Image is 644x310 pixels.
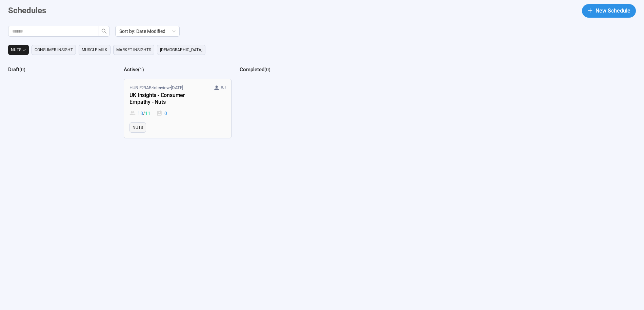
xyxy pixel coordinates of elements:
span: plus [587,8,593,13]
div: UK Insights - Consumer Empathy - Nuts [129,91,204,107]
span: search [101,28,107,34]
button: plusNew Schedule [582,4,636,18]
h2: Active [124,66,138,73]
span: Nuts [133,124,143,131]
span: / [143,110,145,117]
span: market insights [116,46,151,53]
span: HUB-E29AB • Interview • [129,84,183,91]
span: Nuts [11,46,21,53]
div: 0 [156,110,167,117]
span: 11 [145,110,150,117]
span: consumer insight [35,46,73,53]
button: search [99,26,109,37]
span: BJ [221,84,226,91]
span: Muscle Milk [82,46,107,53]
span: ( 1 ) [138,67,144,72]
span: [DEMOGRAPHIC_DATA] [160,46,202,53]
h1: Schedules [8,4,46,17]
span: New Schedule [596,6,630,15]
span: ( 0 ) [19,67,25,72]
div: 18 [129,110,150,117]
a: HUB-E29AB•Interview•[DATE] BJUK Insights - Consumer Empathy - Nuts18 / 110Nuts [124,79,231,138]
time: [DATE] [171,85,183,90]
h2: Draft [8,66,19,73]
span: Sort by: Date Modified [119,26,176,36]
span: ( 0 ) [264,67,270,72]
h2: Completed [240,66,264,73]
